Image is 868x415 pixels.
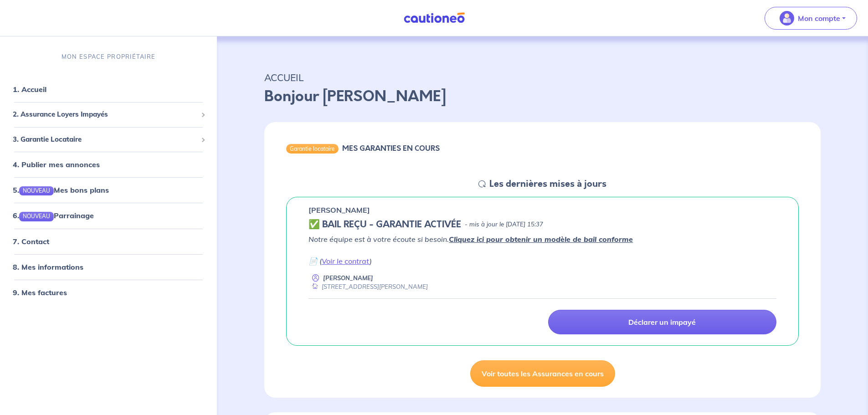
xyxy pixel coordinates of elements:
a: 9. Mes factures [13,288,67,297]
div: Garantie locataire [286,144,339,153]
p: MON ESPACE PROPRIÉTAIRE [62,52,155,61]
div: state: CONTRACT-VALIDATED, Context: IN-LANDLORD,IS-GL-CAUTION-IN-LANDLORD [308,219,776,230]
a: 6.NOUVEAUParrainage [13,211,94,220]
div: 7. Contact [4,232,213,251]
img: Cautioneo [400,12,468,24]
a: Voir le contrat [322,256,370,266]
div: [STREET_ADDRESS][PERSON_NAME] [308,282,428,291]
div: 6.NOUVEAUParrainage [4,206,213,225]
button: illu_account_valid_menu.svgMon compte [765,7,857,30]
em: Notre équipe est à votre écoute si besoin. [308,235,633,244]
a: 1. Accueil [13,85,46,94]
div: 1. Accueil [4,80,213,98]
a: 4. Publier mes annonces [13,160,100,169]
a: Cliquez ici pour obtenir un modèle de bail conforme [449,235,633,244]
h5: ✅ BAIL REÇU - GARANTIE ACTIVÉE [308,219,461,230]
p: ACCUEIL [264,69,821,86]
a: 8. Mes informations [13,262,83,272]
p: Mon compte [798,13,840,24]
h5: Les dernières mises à jours [489,179,606,190]
div: 2. Assurance Loyers Impayés [4,106,213,123]
a: Déclarer un impayé [548,310,776,334]
div: 8. Mes informations [4,258,213,276]
p: Bonjour [PERSON_NAME] [264,86,821,108]
div: 4. Publier mes annonces [4,155,213,174]
img: illu_account_valid_menu.svg [780,11,794,26]
span: 2. Assurance Loyers Impayés [13,109,197,120]
p: [PERSON_NAME] [308,205,370,215]
h6: MES GARANTIES EN COURS [342,144,440,153]
div: 3. Garantie Locataire [4,131,213,149]
p: Déclarer un impayé [628,318,696,327]
p: - mis à jour le [DATE] 15:37 [465,220,543,229]
a: 7. Contact [13,237,49,246]
a: 5.NOUVEAUMes bons plans [13,185,109,195]
div: 9. Mes factures [4,283,213,302]
span: 3. Garantie Locataire [13,134,197,145]
div: 5.NOUVEAUMes bons plans [4,181,213,199]
p: [PERSON_NAME] [323,274,373,282]
a: Voir toutes les Assurances en cours [470,360,615,387]
em: 📄 ( ) [308,256,372,266]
